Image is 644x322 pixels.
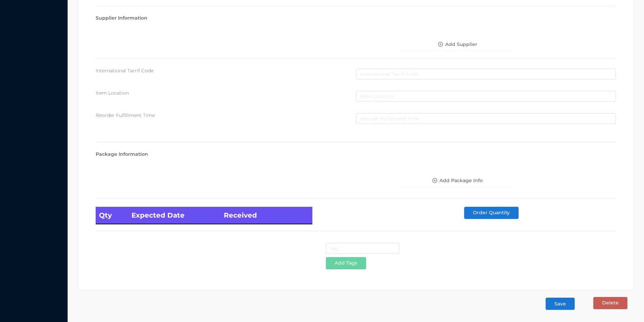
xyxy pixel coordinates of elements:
[96,15,616,22] div: Supplier Information
[96,67,356,74] div: International Tarrif Code
[326,257,366,269] button: Add Tags
[96,112,356,119] div: Reorder Fulfillment Time
[96,90,356,97] div: Item Location
[96,207,128,224] th: Qty
[356,69,616,79] input: International Tarrif Code
[399,39,516,51] button: icon: plus-circle-oAdd Supplier
[128,207,220,224] th: Expected Date
[546,298,575,310] button: Save
[220,207,313,224] th: Received
[464,207,519,219] button: Order Quantity
[356,91,616,102] input: Item Location
[96,151,616,158] div: Package Information
[593,297,627,309] button: Delete
[399,175,516,187] button: icon: plus-circle-oAdd Package Info
[326,243,399,254] input: tag
[356,113,616,124] input: Reorder Fulfillment Time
